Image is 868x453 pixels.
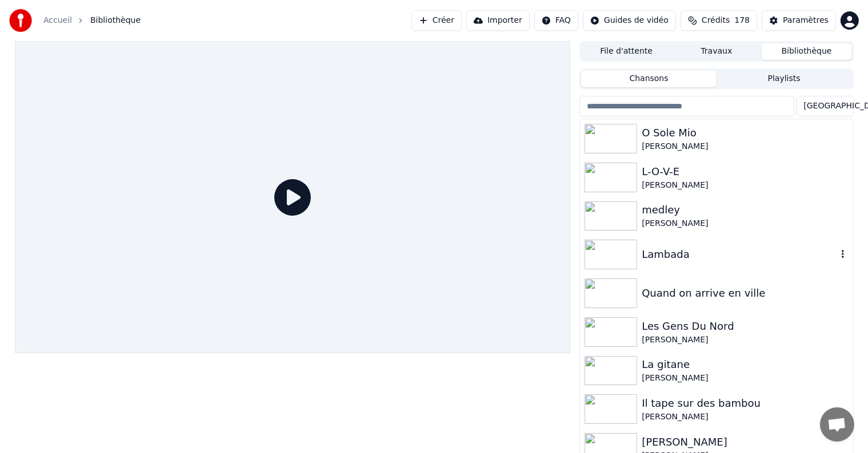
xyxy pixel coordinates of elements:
[43,15,141,26] nav: breadcrumb
[466,10,530,31] button: Importer
[581,43,671,60] button: File d'attente
[642,373,848,384] div: [PERSON_NAME]
[581,71,717,87] button: Chansons
[702,15,730,26] span: Crédits
[717,71,852,87] button: Playlists
[671,43,762,60] button: Travaux
[783,15,829,26] div: Paramètres
[642,357,848,373] div: La gitane
[43,15,72,26] a: Accueil
[734,15,750,26] span: 178
[642,411,848,423] div: [PERSON_NAME]
[642,334,848,346] div: [PERSON_NAME]
[642,395,848,411] div: Il tape sur des bambou
[820,407,854,442] a: Ouvrir le chat
[9,9,32,32] img: youka
[642,202,848,218] div: medley
[642,125,848,141] div: O Sole Mio
[583,10,676,31] button: Guides de vidéo
[681,10,757,31] button: Crédits178
[642,218,848,229] div: [PERSON_NAME]
[642,180,848,191] div: [PERSON_NAME]
[534,10,578,31] button: FAQ
[762,10,836,31] button: Paramètres
[642,434,848,450] div: [PERSON_NAME]
[642,141,848,152] div: [PERSON_NAME]
[642,285,848,301] div: Quand on arrive en ville
[90,15,141,26] span: Bibliothèque
[762,43,852,60] button: Bibliothèque
[411,10,462,31] button: Créer
[642,318,848,334] div: Les Gens Du Nord
[642,164,848,180] div: L-O-V-E
[642,246,837,262] div: Lambada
